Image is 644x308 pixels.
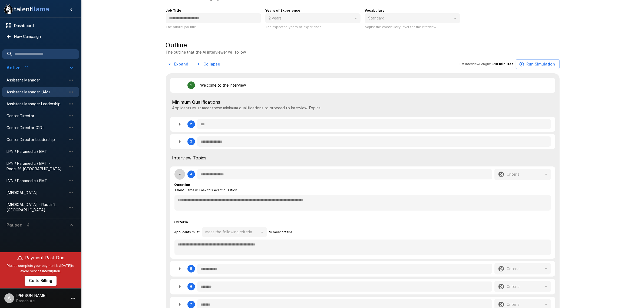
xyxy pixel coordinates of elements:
p: Criteria [507,284,520,289]
p: Welcome to the Interview [200,83,246,88]
p: The outline that the AI interviewer will follow [166,50,246,55]
b: ~ 10 minutes [492,62,514,66]
span: Interview Topics [172,155,553,161]
p: Applicants must meet these minimum qualifications to proceed to Interview Topics. [172,105,553,111]
p: Criteria [507,266,520,271]
div: Standard [365,13,460,24]
div: 2 [170,117,555,132]
div: 7 [190,303,192,306]
div: 4 [190,172,192,176]
div: 2 [190,122,192,126]
div: 2 years [265,13,361,24]
p: Criteria [507,302,520,307]
div: 6 [190,285,192,289]
p: The expected years of experience [265,24,361,30]
span: Minimum Qualifications [172,99,553,105]
span: Talent Llama will ask this exact question. [174,188,238,193]
p: Adjust the vocabulary level for the interview [365,24,460,30]
b: Criteria [174,220,188,224]
h5: Outline [166,41,246,50]
div: 5 [170,261,555,277]
span: Est. Interview Length: [460,61,491,67]
div: 3 [190,140,192,143]
div: 1 [190,83,192,87]
b: Years of Experience [265,8,300,12]
div: 3 [170,134,555,149]
p: The public job title [166,24,261,30]
span: to meet criteria [269,230,292,235]
b: Question [174,183,190,187]
b: Job Title [166,8,181,12]
button: Expand [166,59,191,69]
p: Criteria [507,172,520,177]
button: Collapse [195,59,223,69]
button: Run Simulation [516,59,560,69]
div: meet the following criteria [202,227,267,237]
span: Applicants must [174,230,200,235]
div: 6 [170,279,555,294]
b: Vocabulary [365,8,385,12]
div: 5 [190,267,192,271]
